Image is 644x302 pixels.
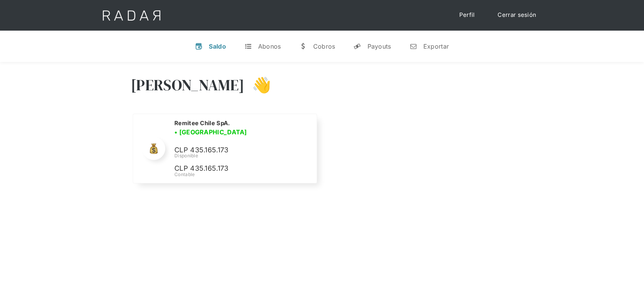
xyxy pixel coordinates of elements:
[174,171,307,178] div: Contable
[174,152,307,159] div: Disponible
[367,42,391,50] div: Payouts
[174,119,230,127] h2: Remitee Chile SpA.
[131,75,244,95] h3: [PERSON_NAME]
[258,42,281,50] div: Abonos
[244,75,271,95] h3: 👋
[409,42,417,50] div: n
[174,145,289,156] p: CLP 435.165.173
[299,42,307,50] div: w
[195,42,203,50] div: v
[174,163,289,174] p: CLP 435.165.173
[244,42,252,50] div: t
[174,127,247,137] h3: • [GEOGRAPHIC_DATA]
[423,42,449,50] div: Exportar
[313,42,335,50] div: Cobros
[353,42,361,50] div: y
[451,8,482,23] a: Perfil
[490,8,544,23] a: Cerrar sesión
[209,42,226,50] div: Saldo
